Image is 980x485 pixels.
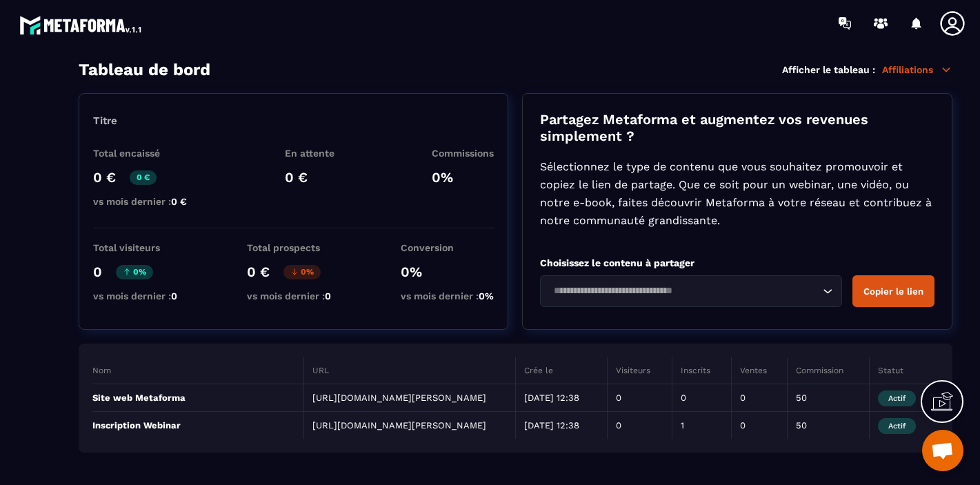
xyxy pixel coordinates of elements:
td: [URL][DOMAIN_NAME][PERSON_NAME] [304,384,516,412]
td: 0 [607,412,672,439]
p: vs mois dernier : [401,290,494,301]
p: vs mois dernier : [247,290,331,301]
th: Statut [870,357,939,384]
span: 0 [171,290,177,301]
th: Ventes [732,357,788,384]
p: Choisissez le contenu à partager [540,257,934,268]
p: Afficher le tableau : [782,64,875,75]
p: Affiliations [882,63,952,76]
th: Nom [92,357,304,384]
p: Partagez Metaforma et augmentez vos revenues simplement ? [540,111,934,144]
p: vs mois dernier : [93,290,177,301]
p: Inscription Webinar [92,420,295,430]
p: vs mois dernier : [93,196,187,207]
p: 0% [283,265,321,279]
input: Search for option [549,284,819,299]
span: 0 € [171,196,187,207]
button: Copier le lien [852,275,934,307]
p: Total visiteurs [93,242,177,253]
p: 0 € [285,169,334,186]
p: Commissions [432,148,494,159]
td: [URL][DOMAIN_NAME][PERSON_NAME] [304,412,516,439]
p: [DATE] 12:38 [524,393,599,403]
p: 0 € [130,170,157,185]
p: Sélectionnez le type de contenu que vous souhaitez promouvoir et copiez le lien de partage. Que c... [540,158,934,230]
span: Actif [878,418,916,434]
a: Ouvrir le chat [922,430,963,471]
p: 0 [93,264,102,280]
p: Total prospects [247,242,331,253]
td: 50 [788,412,870,439]
span: 0 [325,290,331,301]
td: 0 [607,384,672,412]
span: 0% [479,290,494,301]
p: [DATE] 12:38 [524,420,599,430]
p: En attente [285,148,334,159]
td: 50 [788,384,870,412]
h3: Tableau de bord [79,60,210,79]
td: 0 [732,412,788,439]
th: Crée le [516,357,608,384]
p: 0% [432,169,494,186]
div: Search for option [540,275,842,307]
p: Titre [93,115,494,127]
td: 0 [732,384,788,412]
p: 0% [116,265,153,279]
th: Commission [788,357,870,384]
th: Visiteurs [607,357,672,384]
span: Actif [878,390,916,406]
p: 0% [401,264,494,280]
th: Inscrits [672,357,732,384]
p: 0 € [93,169,116,186]
p: Conversion [401,242,494,253]
td: 1 [672,412,732,439]
img: logo [19,12,143,37]
p: Total encaissé [93,148,187,159]
p: 0 € [247,264,270,280]
td: 0 [672,384,732,412]
p: Site web Metaforma [92,393,295,403]
th: URL [304,357,516,384]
